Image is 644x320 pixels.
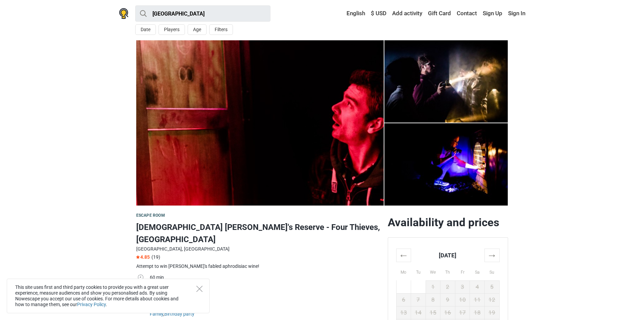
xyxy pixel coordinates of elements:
td: 2 - 5 players [150,283,382,293]
td: 16 [440,306,455,319]
td: 13 [396,306,411,319]
a: Sign In [506,7,525,20]
a: Lady Chastity's Reserve - Four Thieves, Clapham photo 11 [136,40,384,206]
img: Lady Chastity's Reserve - Four Thieves, Clapham photo 4 [384,40,508,123]
th: Tu [411,262,426,280]
h1: [DEMOGRAPHIC_DATA] [PERSON_NAME]'s Reserve - Four Thieves, [GEOGRAPHIC_DATA] [136,221,382,246]
td: 5 [484,280,499,293]
button: Filters [209,24,233,35]
td: 9 [440,293,455,306]
h2: Availability and prices [388,216,508,229]
td: 11 [470,293,485,306]
td: 15 [426,306,440,319]
th: Mo [396,262,411,280]
button: Players [159,24,185,35]
input: try “London” [135,5,270,22]
th: Th [440,262,455,280]
a: Add activity [390,7,424,20]
button: Age [188,24,207,35]
th: We [426,262,440,280]
td: 12 [484,293,499,306]
td: 3 [455,280,470,293]
th: [DATE] [411,249,485,262]
a: Lady Chastity's Reserve - Four Thieves, Clapham photo 3 [384,40,508,123]
a: English [340,7,367,20]
img: Nowescape logo [119,8,128,19]
th: Fr [455,262,470,280]
a: Birthday party [164,311,194,317]
td: 7 [411,293,426,306]
img: Star [136,255,140,259]
td: 19 [484,306,499,319]
div: This site uses first and third party cookies to provide you with a great user experience, measure... [7,279,210,313]
button: Close [196,286,202,292]
img: English [342,11,347,16]
a: Family [150,311,163,317]
th: ← [396,249,411,262]
span: Escape room [136,213,165,218]
th: Su [484,262,499,280]
a: Gift Card [426,7,453,20]
td: 60 min [150,273,382,283]
a: Privacy Policy [77,302,106,307]
div: Attempt to win [PERSON_NAME]'s fabled aphrodisiac wine! [136,263,382,270]
td: 2 [440,280,455,293]
a: Contact [455,7,479,20]
span: 4.85 [136,254,150,260]
td: 18 [470,306,485,319]
a: Sign Up [481,7,504,20]
th: Sa [470,262,485,280]
button: Date [135,24,156,35]
td: 10 [455,293,470,306]
img: Lady Chastity's Reserve - Four Thieves, Clapham photo 12 [136,40,384,206]
td: 14 [411,306,426,319]
td: 17 [455,306,470,319]
span: (19) [151,254,160,260]
div: Good for: [150,303,382,311]
th: → [484,249,499,262]
a: Lady Chastity's Reserve - Four Thieves, Clapham photo 4 [384,123,508,206]
td: 1 [426,280,440,293]
td: 6 [396,293,411,306]
td: 8 [426,293,440,306]
td: 4 [470,280,485,293]
td: , [150,303,382,319]
div: [GEOGRAPHIC_DATA], [GEOGRAPHIC_DATA] [136,246,382,253]
a: $ USD [369,7,388,20]
img: Lady Chastity's Reserve - Four Thieves, Clapham photo 5 [384,123,508,206]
